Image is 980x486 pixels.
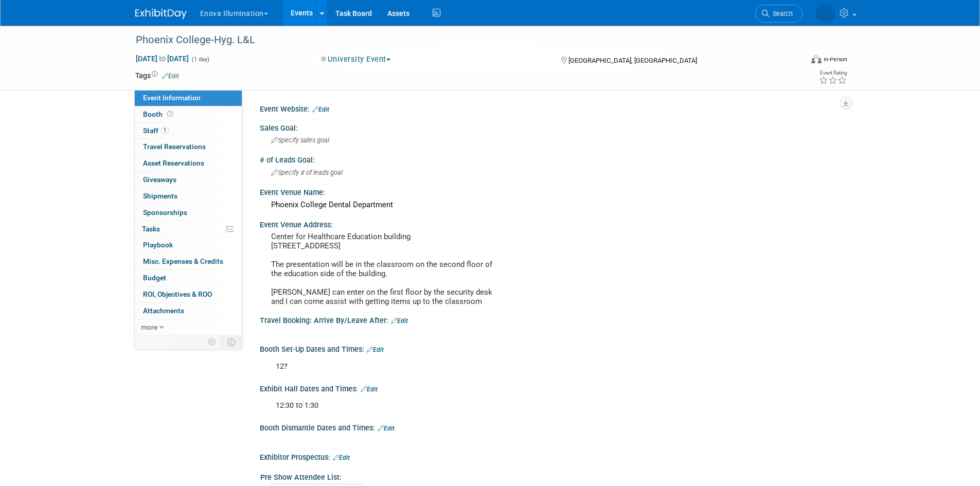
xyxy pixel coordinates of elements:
[271,169,343,176] span: Specify # of leads goal
[135,286,242,302] a: ROI, Objectives & ROO
[143,142,206,151] span: Travel Reservations
[143,257,223,265] span: Misc. Expenses & Credits
[135,188,242,204] a: Shipments
[135,70,179,81] td: Tags
[135,9,187,19] img: ExhibitDay
[391,317,408,325] a: Edit
[260,341,845,355] div: Booth Set-Up Dates and Times:
[271,136,329,144] span: Specify sales goal
[271,232,492,306] pre: Center for Healthcare Education building [STREET_ADDRESS] The presentation will be in the classro...
[260,420,845,434] div: Booth Dismantle Dates and Times:
[165,110,175,118] span: Booth not reserved yet
[142,225,160,233] span: Tasks
[769,10,793,17] span: Search
[161,127,169,134] span: 1
[135,205,242,221] a: Sponsorships
[141,323,157,331] span: more
[132,31,787,49] div: Phoenix College-Hyg. L&L
[312,106,329,113] a: Edit
[260,101,845,115] div: Event Website:
[143,208,187,217] span: Sponsorships
[361,386,378,393] a: Edit
[260,313,845,326] div: Travel Booking: Arrive By/Leave After:
[143,175,176,184] span: Giveaways
[143,307,184,315] span: Attachments
[135,155,242,171] a: Asset Reservations
[819,70,847,76] div: Event Rating
[135,221,242,237] a: Tasks
[143,290,212,298] span: ROI, Objectives & ROO
[135,54,189,63] span: [DATE] [DATE]
[143,274,166,282] span: Budget
[260,152,845,165] div: # of Leads Goal:
[143,192,177,200] span: Shipments
[135,90,242,106] a: Event Information
[135,139,242,155] a: Travel Reservations
[143,127,169,135] span: Staff
[816,4,835,23] img: Sarah Swinick
[143,94,201,102] span: Event Information
[268,197,838,213] div: Phoenix College Dental Department
[742,53,848,69] div: Event Format
[203,335,221,349] td: Personalize Event Tab Strip
[260,449,845,463] div: Exhibitor Prospectus:
[221,335,242,349] td: Toggle Event Tabs
[143,241,173,249] span: Playbook
[143,110,175,118] span: Booth
[260,120,845,133] div: Sales Goal:
[823,56,847,63] div: In-Person
[135,172,242,188] a: Giveaways
[135,319,242,335] a: more
[378,425,395,432] a: Edit
[317,54,395,65] button: University Event
[367,346,384,353] a: Edit
[568,57,697,64] span: [GEOGRAPHIC_DATA], [GEOGRAPHIC_DATA]
[191,56,209,63] span: (1 day)
[135,237,242,253] a: Playbook
[135,123,242,139] a: Staff1
[162,73,179,80] a: Edit
[269,395,732,416] div: 12:30 to 1:30
[260,217,845,230] div: Event Venue Address:
[260,470,841,482] div: Pre Show Attendee List:
[333,454,350,461] a: Edit
[260,381,845,394] div: Exhibit Hall Dates and Times:
[135,270,242,286] a: Budget
[143,159,204,167] span: Asset Reservations
[135,303,242,319] a: Attachments
[135,254,242,269] a: Misc. Expenses & Credits
[157,55,167,63] span: to
[260,185,845,197] div: Event Venue Name:
[755,5,803,23] a: Search
[135,106,242,122] a: Booth
[269,356,732,377] div: 12?
[811,55,822,63] img: Format-Inperson.png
